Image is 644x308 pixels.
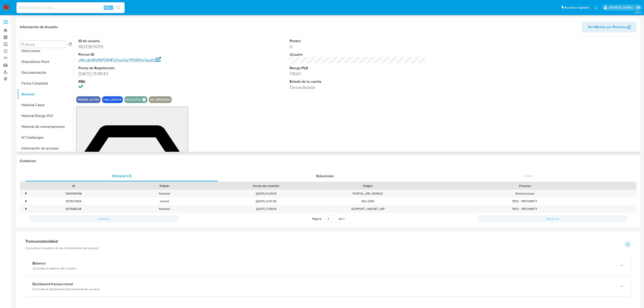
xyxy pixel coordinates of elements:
span: Accesos rápidos [564,5,590,10]
button: Dispositivos Point [17,56,74,67]
dt: Puntos [290,39,426,44]
button: Volver al orden por defecto [68,42,72,47]
dt: ID de usuario [78,39,215,44]
button: IV Challenges [17,132,74,143]
dd: 1821383979 [78,44,215,50]
dt: RBA [78,79,215,84]
input: Buscar usuario o caso... [16,5,125,11]
div: • [25,207,27,211]
div: [DATE] 21:41:36 [210,198,322,205]
div: [DATE] 01:29:15 [210,190,322,197]
span: Página de [312,215,345,222]
div: PDD - PROXIMITY [413,198,637,205]
h1: Contactos [20,159,637,163]
a: Notificaciones [594,6,598,9]
button: Historial Riesgo PLD [17,110,74,121]
div: 394069768 [28,190,119,197]
button: Historial de conversaciones [17,121,74,132]
div: 357607954 [28,198,119,205]
button: Información de accesos [17,143,74,154]
div: Restricciones [413,190,637,197]
button: Historial Casos [17,100,74,110]
dt: Fecha de Registración [78,66,215,71]
dt: Person ID [78,52,215,57]
div: • [25,191,27,196]
button: Anterior [29,215,179,222]
dd: 0 [290,44,426,50]
div: SUPPORT_WIDGET_MP [322,205,413,213]
span: Chat [525,173,533,179]
dt: Usuario [290,52,426,57]
button: Documentación [17,67,74,78]
h1: Información de Usuario [20,25,58,29]
div: Fecha de creación [213,184,319,188]
span: Alt [104,5,108,10]
span: Historial CX [112,173,131,179]
button: search-icon [114,5,123,11]
span: 1 [344,216,345,221]
div: Site ODR [322,198,413,205]
div: Estado [122,184,207,188]
div: PORTAL_MP_MOBILE [322,190,413,197]
p: eliana.eguerrero@mercadolibre.com [609,5,634,10]
button: Fecha Compliant [17,78,74,89]
span: Soluciones [316,173,334,179]
div: 357568238 [28,205,119,213]
div: Origen [325,184,410,188]
div: closed [119,198,210,205]
dt: Riesgo PLD [290,66,426,71]
div: PDD - PROXIMITY [413,205,637,213]
dd: HIGH [290,71,426,77]
dt: Estado de la cuenta [290,79,426,84]
div: • [25,199,27,203]
button: Siguiente [478,215,627,222]
div: finished [119,205,210,213]
button: Direcciones [17,46,74,56]
button: Ver Mirada por Persona [582,22,637,32]
button: Buscar [21,42,25,46]
div: Id [31,184,116,188]
span: Ver Mirada por Persona [588,22,626,32]
div: Proceso [417,184,633,188]
dd: [DATE] 11:18:43 [78,71,215,77]
div: [DATE] 17:58:19 [210,205,322,213]
a: Salir [636,5,641,10]
dd: Desactivada [290,84,426,90]
div: finished [119,190,210,197]
input: Buscar [25,42,65,46]
button: General [17,89,74,100]
a: d4cdb4fd19591457ee5a7f59f0e5adf2 [78,57,161,63]
span: s [110,5,112,10]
